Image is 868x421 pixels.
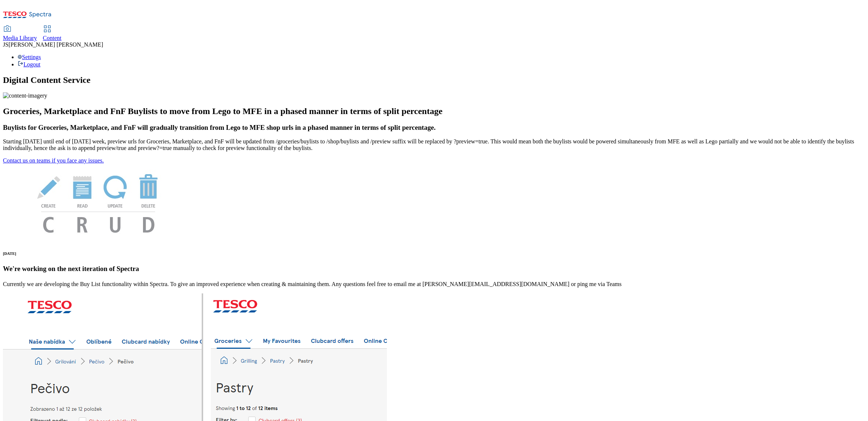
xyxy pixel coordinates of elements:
[43,26,62,41] a: Content
[3,157,104,164] a: Contact us on teams if you face any issues.
[3,75,865,85] h1: Digital Content Service
[3,251,865,256] h6: [DATE]
[8,41,103,48] span: [PERSON_NAME] [PERSON_NAME]
[43,35,62,41] span: Content
[3,41,8,48] span: JS
[3,164,194,241] img: News Image
[3,35,37,41] span: Media Library
[18,54,41,60] a: Settings
[3,138,865,151] p: Starting [DATE] until end of [DATE] week, preview urls for Groceries, Marketplace, and FnF will b...
[3,265,865,273] h3: We're working on the next iteration of Spectra
[3,281,865,288] p: Currently we are developing the Buy List functionality within Spectra. To give an improved experi...
[18,61,40,67] a: Logout
[3,106,865,116] h2: Groceries, Marketplace and FnF Buylists to move from Lego to MFE in a phased manner in terms of s...
[3,92,47,99] img: content-imagery
[3,26,37,41] a: Media Library
[3,124,865,132] h3: Buylists for Groceries, Marketplace, and FnF will gradually transition from Lego to MFE shop urls...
